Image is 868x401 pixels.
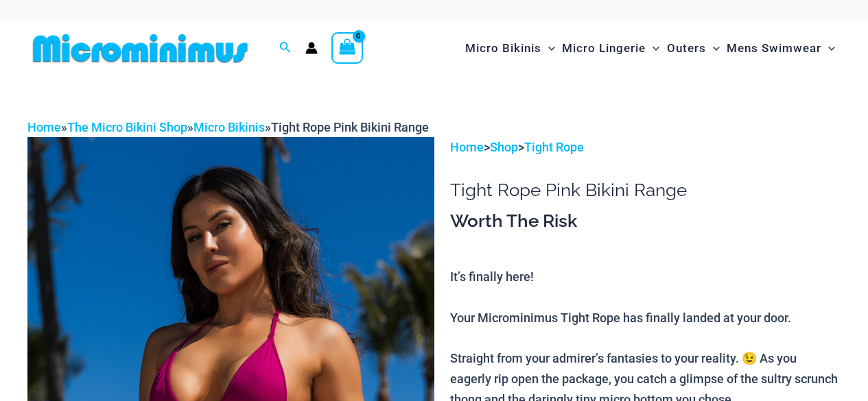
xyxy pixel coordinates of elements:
[450,140,484,154] a: Home
[541,31,555,66] span: Menu Toggle
[450,210,841,233] h3: Worth The Risk
[821,31,835,66] span: Menu Toggle
[727,31,821,66] span: Mens Swimwear
[193,120,265,134] a: Micro Bikinis
[27,120,61,134] a: Home
[723,27,838,69] a: Mens SwimwearMenu ToggleMenu Toggle
[27,120,429,134] span: » » »
[67,120,187,134] a: The Micro Bikini Shop
[562,31,646,66] span: Micro Lingerie
[460,25,841,71] nav: Site Navigation
[664,27,723,69] a: OutersMenu ToggleMenu Toggle
[490,140,518,154] a: Shop
[279,40,292,57] a: Search icon link
[465,31,541,66] span: Micro Bikinis
[706,31,720,66] span: Menu Toggle
[646,31,659,66] span: Menu Toggle
[331,32,363,64] a: View Shopping Cart, empty
[462,27,559,69] a: Micro BikinisMenu ToggleMenu Toggle
[271,120,429,134] span: Tight Rope Pink Bikini Range
[450,180,841,201] h1: Tight Rope Pink Bikini Range
[27,33,253,64] img: MM SHOP LOGO FLAT
[524,140,584,154] a: Tight Rope
[559,27,663,69] a: Micro LingerieMenu ToggleMenu Toggle
[305,42,318,54] a: Account icon link
[450,137,841,158] p: > >
[667,31,706,66] span: Outers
